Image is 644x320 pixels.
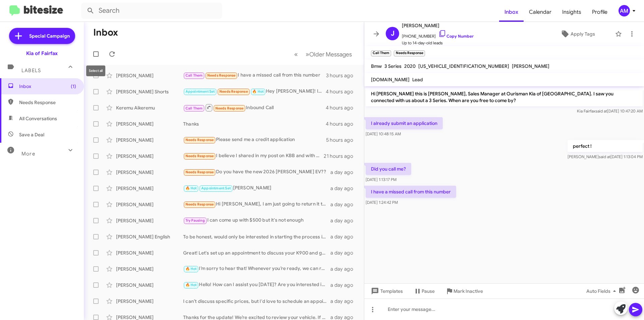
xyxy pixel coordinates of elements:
div: 4 hours ago [326,88,359,95]
span: [PERSON_NAME] [402,21,474,30]
span: Kia Fairfax [DATE] 10:47:20 AM [577,108,643,113]
span: Pause [422,285,435,297]
span: Appointment Set [185,89,215,94]
div: I can’t discuss specific prices, but I'd love to schedule an appointment to evaluate your vehicle... [183,298,330,305]
div: [PERSON_NAME] Shorts [116,88,183,95]
span: Needs Response [185,138,214,142]
div: Keremu Aikeremu [116,104,183,111]
div: [PERSON_NAME] [116,137,183,143]
button: Auto Fields [581,285,624,297]
span: said at [595,108,607,113]
div: [PERSON_NAME] [116,249,183,256]
span: [DOMAIN_NAME] [371,77,410,83]
p: perfect ! [568,140,643,152]
span: Apply Tags [571,28,595,40]
span: Appointment Set [201,186,231,190]
div: 4 hours ago [326,121,359,127]
div: Do you have the new 2026 [PERSON_NAME] EV?? [183,168,330,176]
div: Hello! How can I assist you [DATE]? Are you interested in discussing your vehicle or planning a v... [183,281,330,289]
div: [PERSON_NAME] English [116,233,183,240]
span: » [306,50,309,58]
div: [PERSON_NAME] [116,217,183,224]
span: Special Campaign [29,33,70,39]
button: Apply Tags [543,28,612,40]
span: All Conversations [19,115,57,122]
div: Please send me a credit application [183,136,326,144]
div: a day ago [330,266,359,272]
div: [PERSON_NAME] [116,185,183,192]
span: [DATE] 10:48:15 AM [366,131,401,136]
span: Mark Inactive [453,285,483,297]
span: Call Them [185,106,203,110]
p: Did you call me? [366,163,411,175]
div: [PERSON_NAME] [116,282,183,288]
button: AM [613,5,637,16]
span: 🔥 Hot [185,267,197,271]
div: [PERSON_NAME] [116,266,183,272]
div: 4 hours ago [326,104,359,111]
div: Hey [PERSON_NAME]! I can stop by in a few minutes, after my meeting. [183,88,326,95]
div: To be honest, would only be interested in starting the process if I knew what comparable offers f... [183,233,330,240]
div: a day ago [330,282,359,288]
span: [US_VEHICLE_IDENTIFICATION_NUMBER] [418,63,509,69]
div: I have a missed call from this number [183,72,326,79]
small: Call Them [371,50,391,56]
a: Copy Number [438,34,474,39]
span: 🔥 Hot [185,186,197,190]
span: Labels [21,67,41,74]
span: More [21,151,35,157]
a: Insights [557,2,587,22]
span: 3 Series [384,63,401,69]
div: I believe I shared in my post on KBB and with one of your sales people that the battery was not c... [183,152,324,160]
span: « [294,50,298,58]
a: Inbox [499,2,524,22]
div: [PERSON_NAME] [116,201,183,208]
span: said at [599,154,610,159]
p: Hi [PERSON_NAME] this is [PERSON_NAME], Sales Manager at Ourisman Kia of [GEOGRAPHIC_DATA]. I saw... [366,88,643,106]
button: Previous [290,47,302,61]
p: I already submit an application [366,117,443,129]
div: Great! Let's set up an appointment to discuss your K900 and get you a fair offer. What day works ... [183,249,330,256]
div: 21 hours ago [324,153,359,159]
span: J [391,28,394,39]
div: Hi [PERSON_NAME], I am just going to return it to the dealership [183,200,330,208]
span: Older Messages [309,51,352,58]
div: 3 hours ago [326,72,359,79]
div: I’m sorry to hear that! Whenever you’re ready, we can reschedule your appointment. Please let me ... [183,265,330,273]
button: Mark Inactive [440,285,488,297]
span: Save a Deal [19,131,44,138]
span: Inbox [19,83,76,90]
div: Kia of Fairfax [26,50,58,57]
div: Thanks [183,121,326,127]
div: a day ago [330,185,359,192]
span: Needs Response [19,99,76,106]
span: Auto Fields [586,285,619,297]
div: 5 hours ago [326,137,359,143]
div: a day ago [330,233,359,240]
a: Special Campaign [9,28,75,44]
div: [PERSON_NAME] [116,121,183,127]
a: Profile [587,2,613,22]
button: Pause [408,285,440,297]
div: a day ago [330,249,359,256]
small: Needs Response [394,50,425,56]
div: [PERSON_NAME] [116,72,183,79]
span: Bmw [371,63,382,69]
span: 🔥 Hot [252,89,264,94]
span: Templates [370,285,403,297]
span: [PERSON_NAME] [512,63,549,69]
span: (1) [71,83,76,90]
div: [PERSON_NAME] [116,153,183,159]
a: Calendar [524,2,557,22]
div: Select all [86,65,105,76]
div: a day ago [330,217,359,224]
span: Needs Response [219,89,248,94]
span: Lead [412,77,423,83]
span: Needs Response [215,106,244,110]
span: 🔥 Hot [185,283,197,287]
span: 2020 [404,63,416,69]
span: Needs Response [185,170,214,174]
